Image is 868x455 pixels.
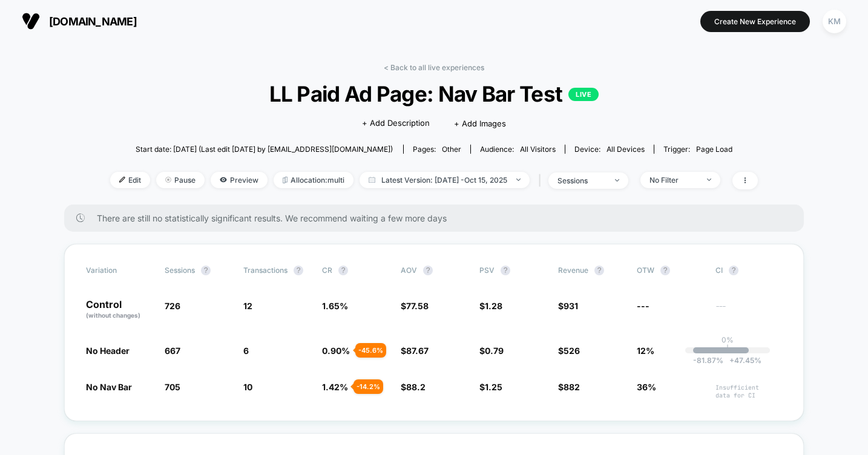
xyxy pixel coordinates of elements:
span: 12 [243,301,252,311]
button: ? [660,266,670,275]
span: Preview [211,172,268,188]
img: end [615,179,619,182]
span: Sessions [165,266,195,275]
span: 0.90 % [322,345,350,356]
span: 1.65 % [322,301,348,311]
span: + Add Images [454,119,506,128]
span: 726 [165,301,180,311]
button: ? [423,266,433,275]
span: 36% [637,382,656,392]
button: ? [594,266,604,275]
span: 667 [165,345,180,356]
p: LIVE [568,88,599,101]
span: Start date: [DATE] (Last edit [DATE] by [EMAIL_ADDRESS][DOMAIN_NAME]) [136,145,393,154]
span: All Visitors [520,145,556,154]
div: - 14.2 % [353,379,383,394]
span: $ [558,301,578,311]
span: AOV [401,266,417,275]
span: Latest Version: [DATE] - Oct 15, 2025 [360,172,530,188]
img: edit [119,177,125,183]
div: Audience: [480,145,556,154]
span: CI [715,266,782,275]
span: Device: [565,145,654,154]
span: 1.28 [485,301,502,311]
span: CR [322,266,332,275]
button: [DOMAIN_NAME] [18,11,140,31]
span: Revenue [558,266,588,275]
p: 0% [722,335,734,344]
span: Page Load [696,145,732,154]
span: --- [637,301,649,311]
div: No Filter [649,175,698,185]
div: Trigger: [663,145,732,154]
span: other [442,145,461,154]
div: sessions [557,176,606,185]
span: No Header [86,345,130,356]
div: - 45.6 % [355,343,386,358]
span: 77.58 [406,301,429,311]
span: 882 [564,382,580,392]
img: rebalance [283,177,288,183]
span: $ [558,382,580,392]
img: Visually logo [22,12,40,30]
button: ? [501,266,510,275]
button: ? [201,266,211,275]
span: $ [401,301,429,311]
span: 526 [564,345,580,356]
img: end [516,178,521,181]
span: 0.79 [485,345,504,356]
span: 931 [564,301,578,311]
span: There are still no statistically significant results. We recommend waiting a few more days [97,213,780,223]
button: ? [294,266,303,275]
button: Create New Experience [700,11,810,32]
span: 1.25 [485,382,502,392]
span: Edit [110,172,150,188]
span: PSV [479,266,495,275]
button: ? [338,266,348,275]
span: $ [401,345,429,356]
img: end [165,177,171,183]
span: 705 [165,382,180,392]
span: $ [558,345,580,356]
span: Pause [156,172,205,188]
p: Control [86,300,153,320]
a: < Back to all live experiences [384,63,484,72]
div: KM [823,10,846,33]
span: --- [715,303,782,320]
span: -81.87 % [693,356,723,365]
button: KM [819,9,850,34]
span: $ [479,382,502,392]
span: $ [479,301,502,311]
span: 12% [637,345,654,356]
img: end [707,178,711,181]
p: | [726,344,729,353]
span: No Nav Bar [86,382,132,392]
span: all devices [607,145,645,154]
span: $ [401,382,426,392]
span: [DOMAIN_NAME] [49,15,137,28]
span: 10 [243,382,252,392]
span: OTW [637,266,703,275]
span: 87.67 [406,345,429,356]
span: Transactions [243,266,288,275]
span: Variation [86,266,153,275]
span: $ [479,345,504,356]
img: calendar [369,177,375,183]
span: (without changes) [86,312,140,319]
button: ? [729,266,738,275]
span: | [536,172,548,189]
span: LL Paid Ad Page: Nav Bar Test [143,81,726,106]
span: 1.42 % [322,382,348,392]
span: 88.2 [406,382,426,392]
div: Pages: [413,145,461,154]
span: + [729,356,734,365]
span: Allocation: multi [274,172,353,188]
span: + Add Description [362,117,430,129]
span: 6 [243,345,249,356]
span: Insufficient data for CI [715,384,782,399]
span: 47.45 % [723,356,761,365]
